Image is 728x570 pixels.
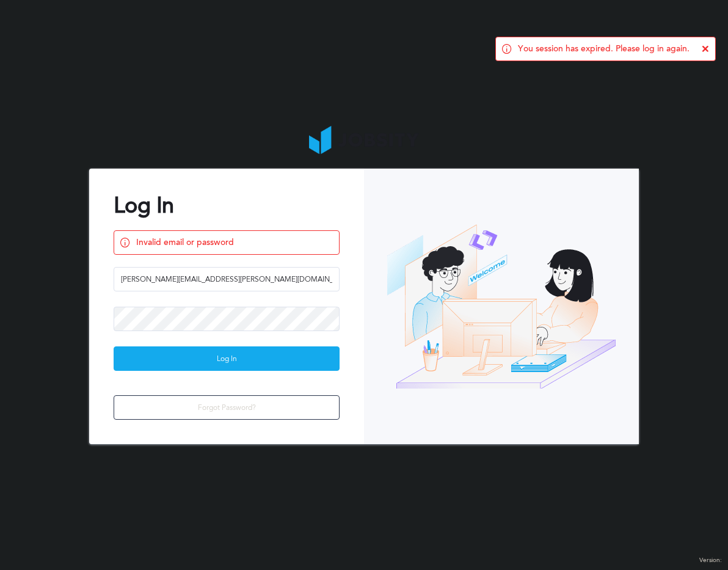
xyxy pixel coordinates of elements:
[114,396,339,420] div: Forgot Password?
[699,557,722,565] label: Version:
[114,346,340,371] button: Log In
[136,238,333,247] span: Invalid email or password
[518,44,690,54] span: You session has expired. Please log in again.
[114,193,340,218] h2: Log In
[114,395,340,420] button: Forgot Password?
[114,347,339,371] div: Log In
[114,267,340,291] input: Email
